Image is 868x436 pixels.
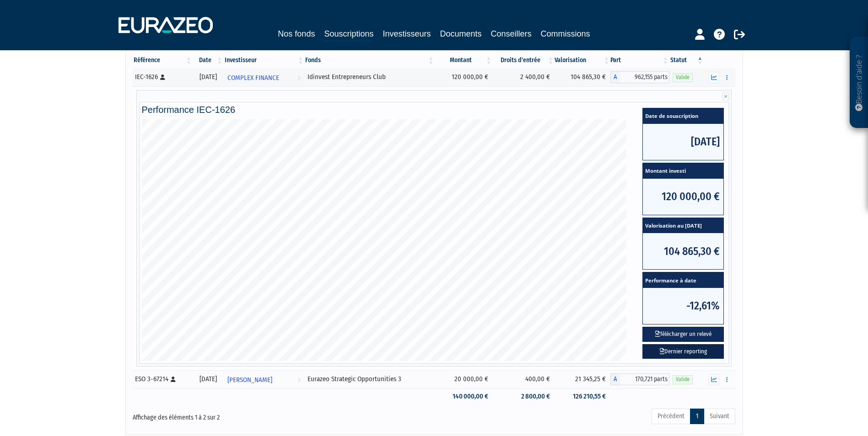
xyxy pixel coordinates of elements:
[555,68,610,86] td: 104 865,30 €
[196,374,221,384] div: [DATE]
[642,344,724,359] a: Dernier reporting
[555,388,610,404] td: 126 210,55 €
[435,370,492,388] td: 20 000,00 €
[196,72,221,82] div: [DATE]
[610,53,669,68] th: Part: activer pour trier la colonne par ordre croissant
[133,53,193,68] th: Référence : activer pour trier la colonne par ordre croissant
[493,68,555,86] td: 2 400,00 €
[643,163,723,179] span: Montant investi
[142,105,727,115] h4: Performance IEC-1626
[555,53,610,68] th: Valorisation: activer pour trier la colonne par ordre croissant
[435,68,492,86] td: 120 000,00 €
[435,53,492,68] th: Montant: activer pour trier la colonne par ordre croissant
[435,388,492,404] td: 140 000,00 €
[307,72,431,82] div: Idinvest Entrepreneurs Club
[620,373,669,385] span: 170,721 parts
[643,179,723,215] span: 120 000,00 €
[297,69,301,86] i: Voir l'investisseur
[227,69,279,86] span: COMPLEX FINANCE
[610,71,669,83] div: A - Idinvest Entrepreneurs Club
[133,408,376,422] div: Affichage des éléments 1 à 2 sur 2
[643,233,723,269] span: 104 865,30 €
[690,409,704,424] a: 1
[643,288,723,324] span: -12,61%
[620,71,669,83] span: 962,155 parts
[227,372,272,388] span: [PERSON_NAME]
[304,53,435,68] th: Fonds: activer pour trier la colonne par ordre croissant
[610,373,669,385] div: A - Eurazeo Strategic Opportunities 3
[383,27,431,40] a: Investisseurs
[440,27,482,40] a: Documents
[224,68,305,86] a: COMPLEX FINANCE
[119,17,213,33] img: 1732889491-logotype_eurazeo_blanc_rvb.png
[555,370,610,388] td: 21 345,25 €
[160,74,165,80] i: [Français] Personne physique
[193,53,224,68] th: Date: activer pour trier la colonne par ordre croissant
[493,388,555,404] td: 2 800,00 €
[643,124,723,160] span: [DATE]
[642,327,724,342] button: Télécharger un relevé
[673,375,693,384] span: Valide
[610,71,620,83] span: A
[224,53,305,68] th: Investisseur: activer pour trier la colonne par ordre croissant
[307,374,431,384] div: Eurazeo Strategic Opportunities 3
[493,53,555,68] th: Droits d'entrée: activer pour trier la colonne par ordre croissant
[541,27,590,40] a: Commissions
[643,108,723,124] span: Date de souscription
[278,27,315,40] a: Nos fonds
[324,27,373,42] a: Souscriptions
[135,374,189,384] div: ESO 3-67214
[297,372,301,388] i: Voir l'investisseur
[643,218,723,234] span: Valorisation au [DATE]
[643,272,723,288] span: Performance à date
[854,42,864,124] p: Besoin d'aide ?
[224,370,305,388] a: [PERSON_NAME]
[171,377,176,382] i: [Français] Personne physique
[491,27,532,40] a: Conseillers
[610,373,620,385] span: A
[673,73,693,82] span: Valide
[493,370,555,388] td: 400,00 €
[135,72,189,82] div: IEC-1626
[669,53,704,68] th: Statut : activer pour trier la colonne par ordre d&eacute;croissant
